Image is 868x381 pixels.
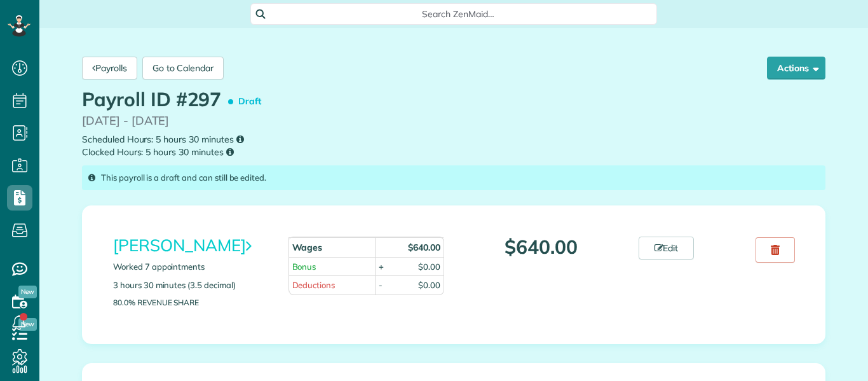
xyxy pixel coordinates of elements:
span: Draft [231,90,266,113]
a: Go to Calendar [142,57,224,80]
span: New [18,286,37,298]
p: 3 hours 30 minutes (3.5 decimal) [113,279,269,291]
p: $640.00 [463,237,620,258]
p: Worked 7 appointments [113,261,269,273]
div: - [379,279,383,291]
h1: Payroll ID #297 [82,89,267,113]
strong: Wages [292,242,323,253]
div: + [379,261,384,273]
td: Deductions [288,275,376,294]
a: [PERSON_NAME] [113,235,251,256]
div: $0.00 [418,261,440,273]
a: Payrolls [82,57,137,80]
p: [DATE] - [DATE] [82,113,825,130]
p: 80.0% Revenue Share [113,298,269,307]
small: Scheduled Hours: 5 hours 30 minutes Clocked Hours: 5 hours 30 minutes [82,133,825,159]
strong: $640.00 [408,242,440,253]
td: Bonus [288,257,376,276]
button: Actions [767,57,825,80]
div: This payroll is a draft and can still be edited. [82,165,825,190]
div: $0.00 [418,279,440,291]
a: Edit [639,237,695,260]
